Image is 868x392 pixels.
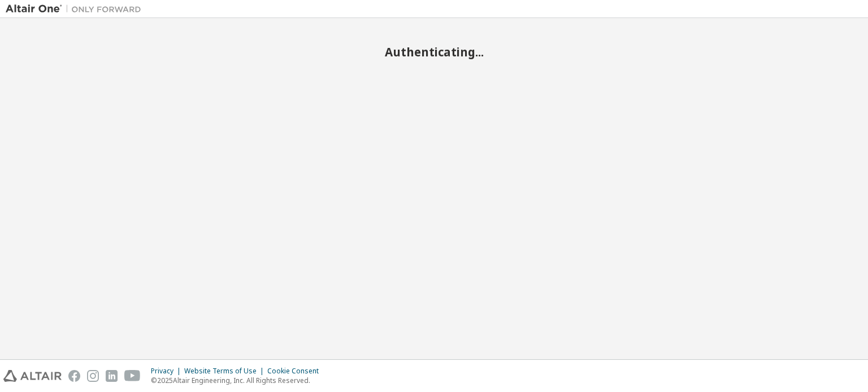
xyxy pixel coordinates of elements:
[3,370,62,382] img: altair_logo.svg
[6,45,862,59] h2: Authenticating...
[151,376,325,385] p: © 2025 Altair Engineering, Inc. All Rights Reserved.
[106,370,118,382] img: linkedin.svg
[6,3,147,15] img: Altair One
[124,370,141,382] img: youtube.svg
[184,367,267,376] div: Website Terms of Use
[267,367,325,376] div: Cookie Consent
[87,370,99,382] img: instagram.svg
[151,367,184,376] div: Privacy
[68,370,80,382] img: facebook.svg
